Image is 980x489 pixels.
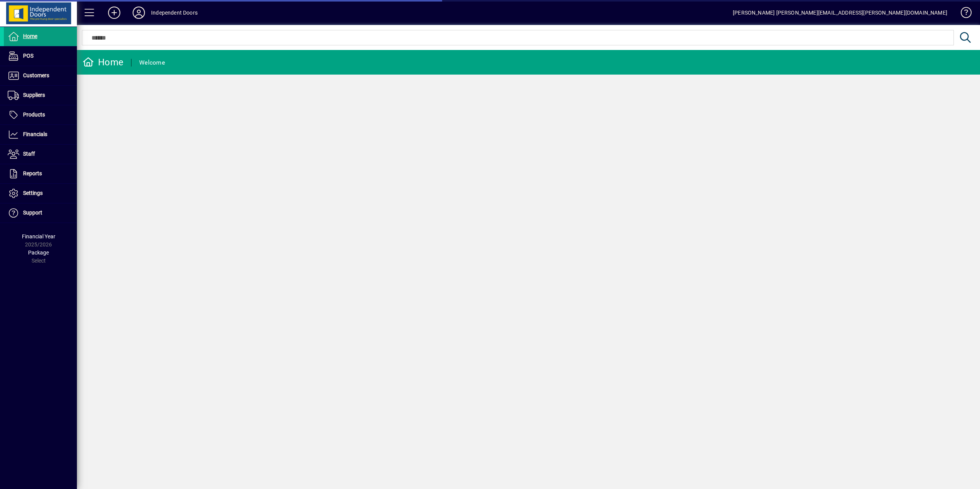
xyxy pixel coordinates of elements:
span: Home [23,33,37,39]
span: Financials [23,131,47,137]
button: Add [102,6,126,20]
a: Reports [4,164,77,183]
a: Support [4,203,77,223]
a: Products [4,105,77,125]
span: Customers [23,72,49,78]
span: Financial Year [22,233,55,240]
a: POS [4,47,77,66]
span: Products [23,111,45,118]
a: Suppliers [4,86,77,105]
button: Profile [126,6,151,20]
span: Package [28,249,49,256]
div: Welcome [139,57,165,69]
a: Staff [4,145,77,164]
span: Staff [23,151,35,157]
div: [PERSON_NAME] [PERSON_NAME][EMAIL_ADDRESS][PERSON_NAME][DOMAIN_NAME] [733,7,947,19]
span: POS [23,53,33,59]
span: Reports [23,170,42,176]
span: Settings [23,190,43,196]
div: Home [83,56,123,68]
a: Financials [4,125,77,144]
a: Knowledge Base [955,2,970,27]
span: Support [23,210,42,216]
a: Customers [4,66,77,85]
a: Settings [4,184,77,203]
span: Suppliers [23,92,45,98]
div: Independent Doors [151,7,198,19]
